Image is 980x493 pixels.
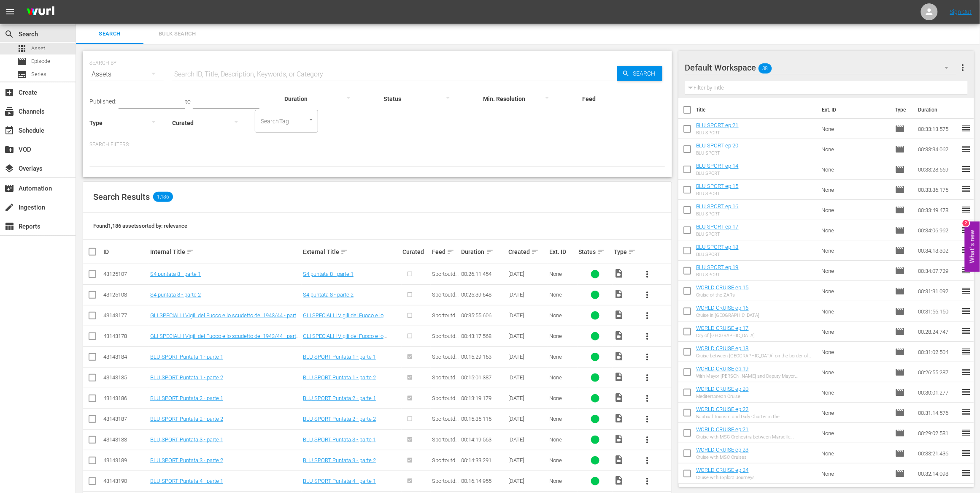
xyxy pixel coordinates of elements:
[895,408,905,418] span: Episode
[81,29,138,39] span: Search
[895,286,905,296] span: Episode
[432,457,459,482] span: Sportoutdoor TV - BLU SPORT
[303,291,354,298] a: S4 puntata 8 - parte 2
[643,311,653,321] span: more_vert
[818,301,892,321] td: None
[961,123,972,133] span: reorder
[462,247,506,257] div: Duration
[961,326,972,336] span: reorder
[915,180,961,200] td: 00:33:36.175
[148,29,206,39] span: Bulk Search
[895,144,905,154] span: Episode
[961,286,972,296] span: reorder
[697,232,739,237] div: BLU SPORT
[895,205,905,215] span: Episode
[637,347,658,367] button: more_vert
[818,200,892,220] td: None
[697,394,749,399] div: Mediterranean Cruise
[818,119,892,139] td: None
[697,130,739,136] div: BLU SPORT
[17,44,27,54] span: Asset
[818,423,892,443] td: None
[303,416,376,422] a: BLU SPORT Puntata 2 - parte 2
[961,144,972,154] span: reorder
[432,333,459,352] span: Sportoutdoor TV - GLI SPECIALI
[508,312,547,319] div: [DATE]
[89,141,665,148] p: Search Filters:
[508,395,547,401] div: [DATE]
[153,192,173,202] span: 1,186
[579,247,611,257] div: Status
[303,374,376,381] a: BLU SPORT Puntata 1 - parte 2
[818,342,892,362] td: None
[93,192,150,202] span: Search Results
[5,7,15,17] span: menu
[462,374,506,381] div: 00:15:01.387
[150,247,300,257] div: Internal Title
[150,478,223,484] a: BLU SPORT Puntata 4 - parte 1
[637,368,658,388] button: more_vert
[31,44,45,53] span: Asset
[486,248,494,256] span: sort
[508,247,547,257] div: Created
[462,354,506,360] div: 00:15:29.163
[915,342,961,362] td: 00:31:02.504
[697,191,739,196] div: BLU SPORT
[643,435,653,445] span: more_vert
[697,272,739,278] div: BLU SPORT
[549,333,576,339] div: None
[697,142,739,149] a: BLU SPORT ep 20
[614,434,624,444] span: Video
[432,374,459,400] span: Sportoutdoor TV - BLU SPORT
[697,171,739,176] div: BLU SPORT
[643,331,653,341] span: more_vert
[340,248,348,256] span: sort
[103,354,148,360] div: 43143184
[697,183,739,189] a: BLU SPORT ep 15
[150,271,201,277] a: S4 puntata 8 - parte 1
[303,354,376,360] a: BLU SPORT Puntata 1 - parte 1
[637,264,658,284] button: more_vert
[818,139,892,159] td: None
[549,354,576,360] div: None
[818,382,892,403] td: None
[4,202,14,212] span: Ingestion
[950,8,972,15] a: Sign Out
[818,180,892,200] td: None
[614,268,624,278] span: Video
[447,248,454,256] span: sort
[150,312,300,325] a: GLI SPECIALI I Vigili del Fuoco e lo scudetto del 1943/44 - parte 1
[818,240,892,261] td: None
[186,248,194,256] span: sort
[462,457,506,463] div: 00:14:33.291
[697,467,749,473] a: WORLD CRUISE ep 24
[915,362,961,382] td: 00:26:55.287
[630,66,662,81] span: Search
[963,220,969,226] div: 2
[4,125,14,136] span: Schedule
[895,245,905,256] span: Episode
[895,185,905,195] span: Episode
[303,271,354,277] a: S4 puntata 8 - parte 1
[915,321,961,342] td: 00:28:24.747
[961,265,972,275] span: reorder
[597,248,605,256] span: sort
[895,468,905,479] span: Episode
[508,271,547,277] div: [DATE]
[643,455,653,466] span: more_vert
[895,266,905,276] span: Episode
[31,70,46,79] span: Series
[150,333,300,346] a: GLI SPECIALI I Vigili del Fuoco e lo scudetto del 1943/44 - parte 2
[697,163,739,169] a: BLU SPORT ep 14
[961,245,972,255] span: reorder
[895,327,905,337] span: Episode
[303,312,387,325] a: GLI SPECIALI I Vigili del Fuoco e lo scudetto del 1943/44 - parte 1
[150,374,223,381] a: BLU SPORT Puntata 1 - parte 2
[508,436,547,443] div: [DATE]
[185,98,191,105] span: to
[895,306,905,316] span: Episode
[462,395,506,401] div: 00:13:19.179
[150,291,201,298] a: S4 puntata 8 - parte 2
[4,106,14,117] span: Channels
[432,436,459,462] span: Sportoutdoor TV - BLU SPORT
